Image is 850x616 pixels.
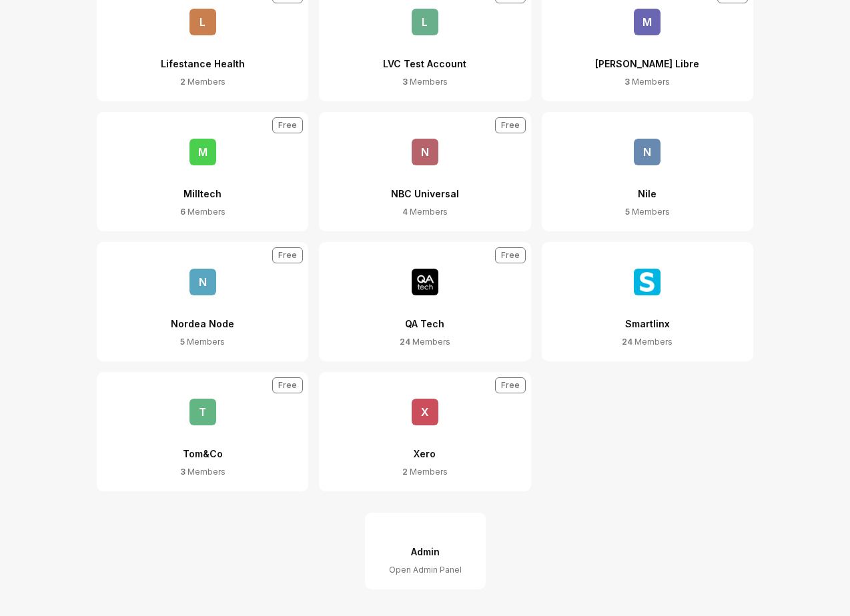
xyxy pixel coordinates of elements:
span: N [189,269,216,295]
div: Free [495,247,526,263]
span: 3 [624,77,630,87]
div: Members [180,466,226,478]
span: T [189,399,216,425]
button: AdminOpen Admin Panel [365,513,486,589]
div: Members [622,336,673,348]
div: Free [272,247,303,263]
div: Nile [638,165,657,206]
span: 5 [180,337,185,347]
div: Smartlinx [625,295,670,336]
div: Admin [411,539,440,564]
span: N [634,139,661,165]
span: L [412,9,438,35]
span: 2 [402,467,408,477]
a: QA Tech LogoQA Tech24 MembersFree [319,242,530,361]
span: M [189,139,216,165]
div: Lifestance Health [161,35,245,76]
span: 4 [402,207,408,217]
button: NNile5 Members [542,112,753,231]
div: Free [272,377,303,393]
div: Open Admin Panel [389,564,462,576]
span: 6 [180,207,185,217]
div: NBC Universal [391,165,459,206]
div: Free [272,117,303,133]
span: L [189,9,216,35]
span: 5 [625,207,630,217]
button: MMilltech6 MembersFree [97,112,308,231]
div: Members [180,336,225,348]
span: 2 [180,77,185,87]
span: 24 [400,337,410,347]
div: QA Tech [405,295,444,336]
button: QA Tech24 MembersFree [319,242,530,361]
div: [PERSON_NAME] Libre [595,35,699,76]
span: 24 [622,337,632,347]
button: XXero2 MembersFree [319,372,530,491]
button: NNordea Node5 MembersFree [97,242,308,361]
div: LVC Test Account [383,35,466,76]
button: Smartlinx24 Members [542,242,753,361]
div: Members [400,336,450,348]
div: Tom&Co [183,425,223,466]
span: X [412,399,438,425]
span: 3 [402,77,408,87]
span: 3 [180,467,185,477]
div: Members [624,76,670,88]
img: Smartlinx Logo [634,269,661,295]
button: TTom&Co3 MembersFree [97,372,308,491]
img: QA Tech Logo [412,269,438,295]
button: NNBC Universal4 MembersFree [319,112,530,231]
div: Members [625,206,670,218]
div: Free [495,117,526,133]
span: M [634,9,661,35]
div: Members [180,206,226,218]
div: Free [495,377,526,393]
div: Nordea Node [171,295,234,336]
div: Members [402,76,448,88]
div: Xero [414,425,436,466]
div: Milltech [183,165,222,206]
a: Smartlinx LogoSmartlinx24 Members [542,242,753,361]
div: Members [180,76,226,88]
span: N [412,139,438,165]
div: Members [402,466,448,478]
div: Members [402,206,448,218]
